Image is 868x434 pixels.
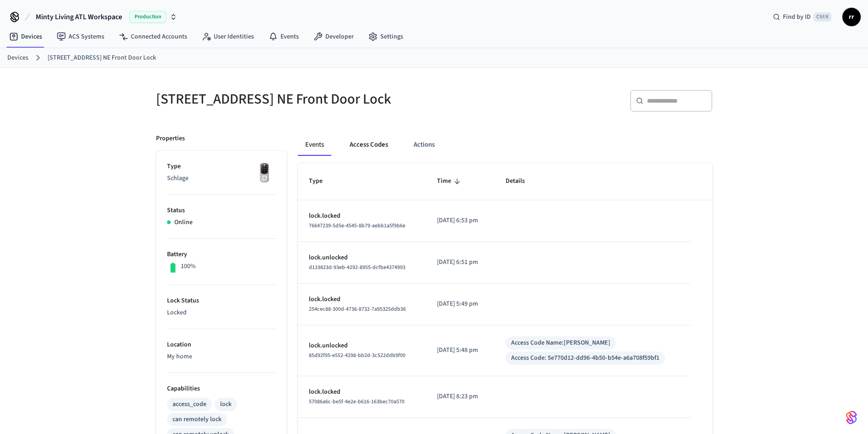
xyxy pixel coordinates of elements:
[167,384,276,394] p: Capabilities
[309,387,415,397] p: lock.locked
[181,262,196,271] p: 100%
[846,410,857,425] img: SeamLogoGradient.69752ec5.svg
[437,258,483,267] p: [DATE] 6:51 pm
[842,8,861,26] button: rr
[506,174,537,188] span: Details
[167,250,276,259] p: Battery
[2,28,49,45] a: Devices
[173,400,206,409] div: access_code
[298,134,331,156] button: Events
[406,134,442,156] button: Actions
[167,308,276,318] p: Locked
[309,264,405,271] span: d119823d-93eb-4292-8955-dcfbe4374993
[129,11,166,23] span: Production
[309,305,406,313] span: 254cec88-300d-4736-8732-7a95325ddb36
[7,53,28,63] a: Devices
[112,28,194,45] a: Connected Accounts
[843,9,860,25] span: rr
[309,253,415,263] p: lock.unlocked
[437,216,483,225] p: [DATE] 6:53 pm
[306,28,361,45] a: Developer
[173,415,221,424] div: can remotely lock
[437,299,483,309] p: [DATE] 5:49 pm
[48,53,156,63] a: [STREET_ADDRESS] NE Front Door Lock
[167,206,276,215] p: Status
[261,28,306,45] a: Events
[309,211,415,221] p: lock.locked
[167,352,276,362] p: My home
[783,12,811,22] span: Find by ID
[437,392,483,401] p: [DATE] 8:23 pm
[342,134,395,156] button: Access Codes
[220,400,232,409] div: lock
[361,28,410,45] a: Settings
[174,218,193,227] p: Online
[309,341,415,351] p: lock.unlocked
[49,28,112,45] a: ACS Systems
[167,162,276,171] p: Type
[253,162,276,185] img: Yale Assure Touchscreen Wifi Smart Lock, Satin Nickel, Front
[309,295,415,304] p: lock.locked
[309,398,404,406] span: 57086a6c-be5f-4e2e-b616-163bec70a570
[309,174,334,188] span: Type
[156,90,429,109] h5: [STREET_ADDRESS] NE Front Door Lock
[814,12,831,22] span: Ctrl K
[309,222,405,230] span: 76647239-5d5e-4545-8b79-aebb1a5f9b6e
[437,346,483,355] p: [DATE] 5:48 pm
[511,353,659,363] div: Access Code: 5e770d12-dd96-4b50-b54e-a6a708f59bf1
[298,134,712,156] div: ant example
[766,9,839,25] div: Find by IDCtrl K
[36,11,122,22] span: Minty Living ATL Workspace
[156,134,185,143] p: Properties
[167,174,276,183] p: Schlage
[194,28,261,45] a: User Identities
[511,338,610,348] div: Access Code Name: [PERSON_NAME]
[437,174,463,188] span: Time
[167,296,276,306] p: Lock Status
[167,340,276,350] p: Location
[309,352,405,359] span: 85d92f95-e552-4298-bb2d-3c522ddb9f00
